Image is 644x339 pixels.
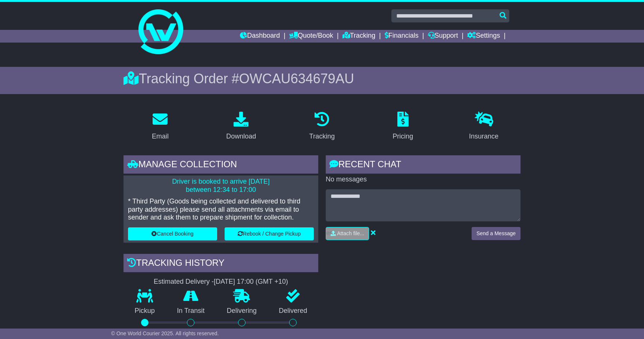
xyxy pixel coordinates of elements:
[469,131,498,141] div: Insurance
[467,30,500,43] a: Settings
[128,227,217,240] button: Cancel Booking
[472,227,520,240] button: Send a Message
[388,109,418,144] a: Pricing
[225,227,314,240] button: Rebook / Change Pickup
[326,155,520,175] div: RECENT CHAT
[304,109,340,144] a: Tracking
[124,71,520,87] div: Tracking Order #
[166,307,216,315] p: In Transit
[214,278,288,286] div: [DATE] 17:00 (GMT +10)
[309,131,335,141] div: Tracking
[216,307,268,315] p: Delivering
[239,71,354,86] span: OWCAU634679AU
[124,155,318,175] div: Manage collection
[268,307,319,315] p: Delivered
[289,30,333,43] a: Quote/Book
[124,307,166,315] p: Pickup
[393,131,413,141] div: Pricing
[221,109,261,144] a: Download
[124,278,318,286] div: Estimated Delivery -
[128,198,314,222] p: * Third Party (Goods being collected and delivered to third party addresses) please send all atta...
[147,109,173,144] a: Email
[128,178,314,194] p: Driver is booked to arrive [DATE] between 12:34 to 17:00
[226,131,256,141] div: Download
[385,30,419,43] a: Financials
[124,254,318,274] div: Tracking history
[152,131,169,141] div: Email
[240,30,280,43] a: Dashboard
[464,109,503,144] a: Insurance
[326,175,520,184] p: No messages
[343,30,375,43] a: Tracking
[111,330,219,336] span: © One World Courier 2025. All rights reserved.
[428,30,458,43] a: Support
